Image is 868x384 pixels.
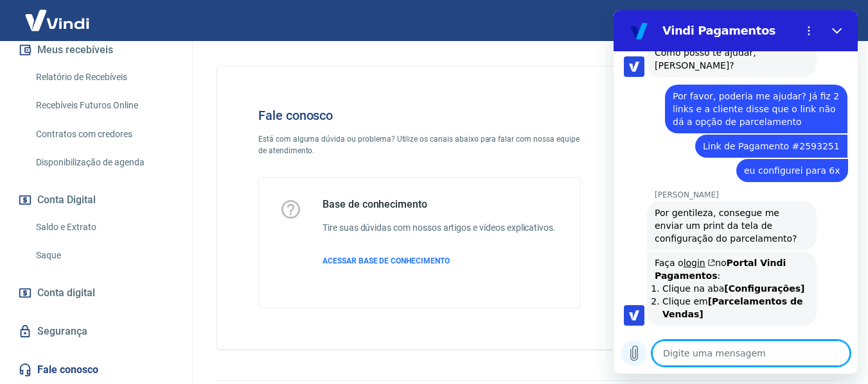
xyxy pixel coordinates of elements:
img: Fale conosco [612,87,807,258]
button: Conta Digital [15,186,177,214]
iframe: Janela de mensagens [614,10,858,374]
a: Relatório de Recebíveis [31,64,177,90]
span: ACESSAR BASE DE CONHECIMENTO [323,256,450,265]
h5: Base de conhecimento [323,198,556,211]
a: Saque [31,242,177,269]
span: Conta digital [37,284,95,302]
a: Fale conosco [15,356,177,384]
a: Contratos com credores [31,121,177,147]
a: Conta digital [15,279,177,307]
h4: Fale conosco [258,108,581,123]
img: Vindi [15,1,99,40]
h6: Tire suas dúvidas com nossos artigos e vídeos explicativos. [323,221,556,235]
button: Meus recebíveis [15,36,177,64]
a: Saldo e Extrato [31,214,177,240]
p: Está com alguma dúvida ou problema? Utilize os canais abaixo para falar com nossa equipe de atend... [258,133,581,156]
button: Sair [806,9,853,33]
a: Recebíveis Futuros Online [31,92,177,119]
a: ACESSAR BASE DE CONHECIMENTO [323,255,556,267]
a: Segurança [15,317,177,346]
a: Disponibilização de agenda [31,149,177,176]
